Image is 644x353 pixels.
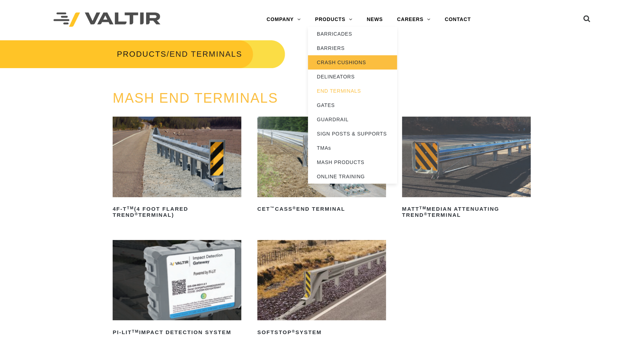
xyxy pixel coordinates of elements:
[113,240,241,338] a: PI-LITTMImpact Detection System
[402,204,531,221] h2: MATT Median Attenuating TREND Terminal
[170,50,242,58] span: END TERMINALS
[438,12,478,27] a: CONTACT
[308,98,397,112] a: GATES
[270,206,275,210] sup: ™
[419,206,426,210] sup: TM
[308,169,397,184] a: ONLINE TRAINING
[117,50,166,58] a: PRODUCTS
[257,204,386,215] h2: CET CASS End Terminal
[257,327,386,338] h2: SoftStop System
[308,55,397,70] a: CRASH CUSHIONS
[308,155,397,169] a: MASH PRODUCTS
[293,206,296,210] sup: ®
[257,240,386,321] img: SoftStop System End Terminal
[308,141,397,155] a: TMAs
[113,327,241,338] h2: PI-LIT Impact Detection System
[257,240,386,338] a: SoftStop®System
[259,12,308,27] a: COMPANY
[113,117,241,221] a: 4F-TTM(4 Foot Flared TREND®Terminal)
[402,117,531,221] a: MATTTMMedian Attenuating TREND®Terminal
[292,329,295,333] sup: ®
[308,27,397,41] a: BARRICADES
[113,204,241,221] h2: 4F-T (4 Foot Flared TREND Terminal)
[127,206,134,210] sup: TM
[308,112,397,127] a: GUARDRAIL
[390,12,438,27] a: CAREERS
[360,12,390,27] a: NEWS
[308,41,397,55] a: BARRIERS
[308,127,397,141] a: SIGN POSTS & SUPPORTS
[53,12,160,27] img: Valtir
[424,212,427,216] sup: ®
[308,84,397,98] a: END TERMINALS
[135,212,138,216] sup: ®
[113,91,278,106] a: MASH END TERMINALS
[308,12,360,27] a: PRODUCTS
[257,117,386,215] a: CET™CASS®End Terminal
[308,70,397,84] a: DELINEATORS
[132,329,139,333] sup: TM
